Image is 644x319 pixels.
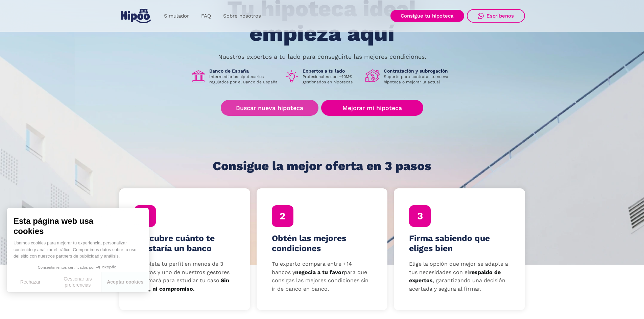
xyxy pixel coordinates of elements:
h4: Descubre cuánto te prestaría un banco [134,233,235,254]
p: Nuestros expertos a tu lado para conseguirte las mejores condiciones. [218,54,426,59]
p: Elige la opción que mejor se adapte a tus necesidades con el , garantizando una decisión acertada... [409,260,510,293]
strong: negocia a tu favor [295,269,344,275]
h1: Expertos a tu lado [303,68,360,74]
a: Sobre nosotros [217,9,267,23]
p: Intermediarios hipotecarios regulados por el Banco de España [209,74,279,85]
h4: Firma sabiendo que eliges bien [409,233,510,254]
a: Buscar nueva hipoteca [221,100,318,116]
a: home [119,6,152,26]
h1: Banco de España [209,68,279,74]
div: Escríbenos [486,13,514,19]
p: Tu experto compara entre +14 bancos y para que consigas las mejores condiciones sin ir de banco e... [272,260,373,293]
a: Escríbenos [467,9,525,23]
p: Completa tu perfil en menos de 3 minutos y uno de nuestros gestores te llamará para estudiar tu c... [134,260,235,293]
h4: Obtén las mejores condiciones [272,233,373,254]
p: Profesionales con +40M€ gestionados en hipotecas [303,74,360,85]
a: Consigue tu hipoteca [390,10,464,22]
a: Mejorar mi hipoteca [321,100,423,116]
a: Simulador [158,9,195,23]
strong: Sin coste, ni compromiso. [134,277,229,292]
p: Soporte para contratar tu nueva hipoteca o mejorar la actual [384,74,453,85]
a: FAQ [195,9,217,23]
h1: Contratación y subrogación [384,68,453,74]
h1: Consigue la mejor oferta en 3 pasos [213,159,431,173]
